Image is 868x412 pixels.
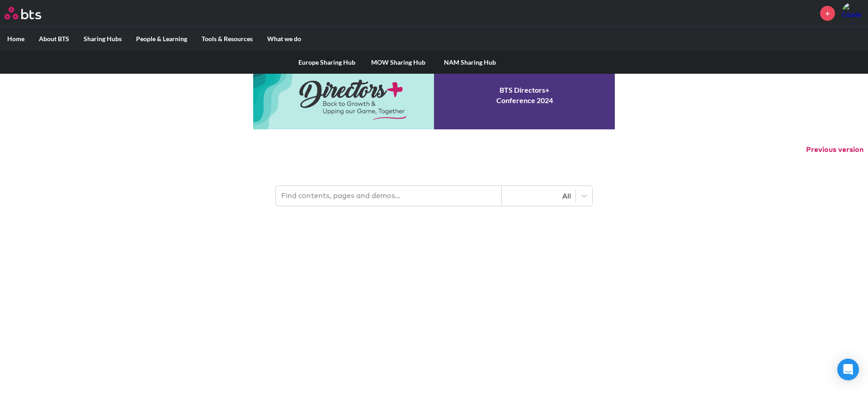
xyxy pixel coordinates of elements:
[842,2,863,24] img: Gisele Garceau
[253,62,615,129] a: Conference 2024
[76,27,129,51] label: Sharing Hubs
[276,186,502,206] input: Find contents, pages and demos...
[806,145,863,155] button: Previous version
[842,2,863,24] a: Profile
[260,27,308,51] label: What we do
[5,7,41,19] img: BTS Logo
[506,191,571,201] div: All
[837,359,859,380] div: Open Intercom Messenger
[32,27,76,51] label: About BTS
[5,7,58,19] a: Go home
[820,6,835,21] a: +
[194,27,260,51] label: Tools & Resources
[129,27,194,51] label: People & Learning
